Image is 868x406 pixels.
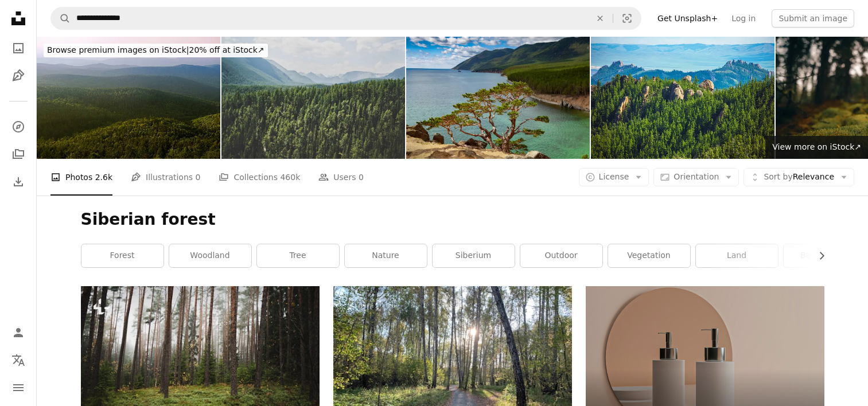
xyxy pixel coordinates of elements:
div: 20% off at iStock ↗ [44,44,268,57]
img: Taiga [37,37,220,159]
a: land [696,244,778,267]
button: Sort byRelevance [744,168,854,186]
a: Browse premium images on iStock|20% off at iStock↗ [37,37,275,64]
a: Explore [7,115,30,138]
h1: Siberian forest [81,209,824,230]
span: 0 [196,171,201,184]
button: scroll list to the right [811,244,824,267]
a: siberium [433,244,515,267]
button: Language [7,349,30,372]
a: forest [81,244,164,267]
a: Download History [7,170,30,193]
a: background [784,244,866,267]
a: Collections 460k [219,159,300,196]
a: Log in / Sign up [7,321,30,344]
button: License [579,168,649,186]
span: License [599,172,629,181]
span: Sort by [764,172,792,181]
a: Get Unsplash+ [651,9,725,28]
a: a dirt road in the middle of a forest [333,370,572,381]
button: Menu [7,376,30,399]
a: View more on iStock↗ [765,136,868,159]
span: View more on iStock ↗ [772,142,861,151]
a: Collections [7,143,30,166]
a: Illustrations [7,64,30,87]
button: Clear [587,7,613,29]
a: Illustrations 0 [131,159,200,196]
img: Rocks in the Forest [591,37,774,159]
span: Orientation [674,172,719,181]
span: 0 [359,171,364,184]
a: outdoor [520,244,602,267]
a: Photos [7,37,30,60]
button: Search Unsplash [51,7,71,29]
img: Lake Baikal Summer [406,37,590,159]
img: Landscape with forest mountains. [221,37,405,159]
a: Log in [725,9,762,28]
span: Relevance [764,171,834,183]
span: 460k [280,171,300,184]
a: nature [345,244,427,267]
a: a forest filled with lots of tall trees [81,360,320,370]
button: Orientation [653,168,739,186]
form: Find visuals sitewide [50,7,641,30]
button: Submit an image [772,9,854,28]
span: Browse premium images on iStock | [47,45,189,54]
a: vegetation [608,244,690,267]
a: woodland [169,244,251,267]
button: Visual search [613,7,641,29]
a: Users 0 [318,159,364,196]
a: tree [257,244,339,267]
